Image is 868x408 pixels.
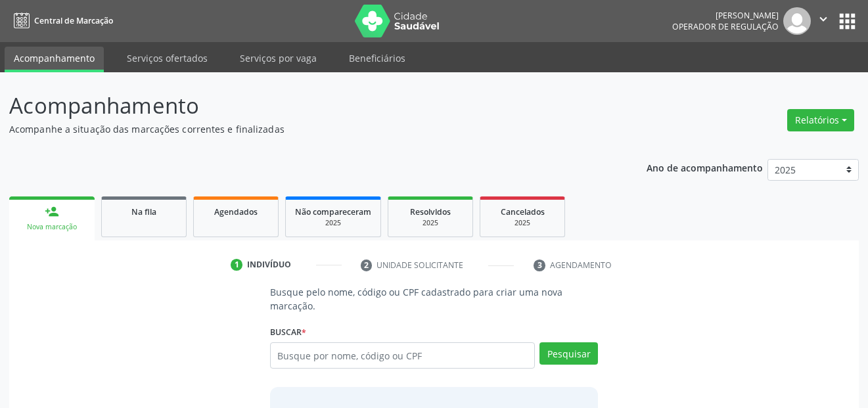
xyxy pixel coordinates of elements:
[836,10,859,33] button: apps
[672,21,779,32] span: Operador de regulação
[539,342,598,365] button: Pesquisar
[816,12,831,26] i: 
[247,259,291,271] div: Indivíduo
[783,7,811,35] img: img
[295,218,371,228] div: 2025
[270,342,535,369] input: Busque por nome, código ou CPF
[672,10,779,21] div: [PERSON_NAME]
[131,206,156,217] span: Na fila
[231,47,326,70] a: Serviços por vaga
[811,7,836,35] button: 
[270,285,598,313] p: Busque pelo nome, código ou CPF cadastrado para criar uma nova marcação.
[490,218,555,228] div: 2025
[18,222,85,232] div: Nova marcação
[9,89,604,122] p: Acompanhamento
[501,206,545,217] span: Cancelados
[231,259,242,271] div: 1
[9,122,604,136] p: Acompanhe a situação das marcações correntes e finalizadas
[45,204,59,219] div: person_add
[9,10,113,32] a: Central de Marcação
[647,159,763,175] p: Ano de acompanhamento
[5,47,104,72] a: Acompanhamento
[34,15,113,26] span: Central de Marcação
[118,47,217,70] a: Serviços ofertados
[410,206,451,217] span: Resolvidos
[214,206,258,217] span: Agendados
[787,109,854,131] button: Relatórios
[270,322,306,342] label: Buscar
[398,218,463,228] div: 2025
[340,47,415,70] a: Beneficiários
[295,206,371,217] span: Não compareceram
